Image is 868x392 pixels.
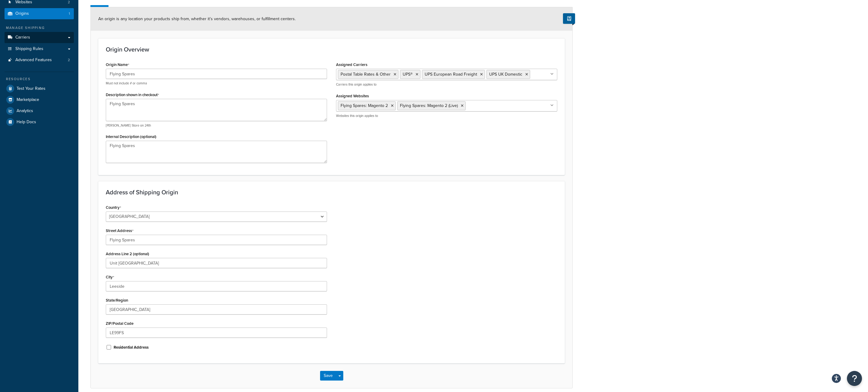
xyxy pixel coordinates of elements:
[68,58,70,63] span: 2
[489,71,522,77] span: UPS UK Domestic
[17,86,46,91] span: Test Your Rates
[17,97,39,102] span: Marketplace
[5,55,74,66] li: Advanced Features
[320,371,336,381] button: Save
[106,93,159,97] label: Description shown in checkout
[114,345,149,350] label: Residential Address
[69,11,70,16] span: 1
[5,117,74,127] a: Help Docs
[5,77,74,82] div: Resources
[106,189,557,196] h3: Address of Shipping Origin
[425,71,477,77] span: UPS European Road Freight
[15,35,30,40] span: Carriers
[106,141,327,163] textarea: Flying Spares
[5,83,74,94] a: Test Your Rates
[563,13,575,24] button: Show Help Docs
[15,58,52,63] span: Advanced Features
[5,94,74,105] a: Marketplace
[15,46,43,52] span: Shipping Rules
[400,102,458,109] span: Flying Spares: Magento 2 (Live)
[847,371,862,386] button: Open Resource Center
[17,108,33,114] span: Analytics
[5,105,74,116] a: Analytics
[106,321,134,326] label: ZIP/Postal Code
[98,16,296,22] span: An origin is any location your products ship from, whether it’s vendors, warehouses, or fulfillme...
[15,11,29,16] span: Origins
[106,99,327,121] textarea: Flying Spares
[341,71,391,77] span: Postal Table Rates & Other
[106,298,128,303] label: State/Region
[106,62,129,67] label: Origin Name
[341,102,388,109] span: Flying Spares: Magento 2
[106,275,114,280] label: City
[336,114,557,118] p: Websites this origin applies to
[403,71,413,77] span: UPS®
[5,32,74,43] a: Carriers
[106,252,149,256] label: Address Line 2 (optional)
[5,55,74,66] a: Advanced Features2
[106,81,327,86] p: Must not include # or comma
[106,46,557,53] h3: Origin Overview
[5,8,74,19] li: Origins
[106,134,156,139] label: Internal Description (optional)
[336,82,557,87] p: Carriers this origin applies to
[17,120,36,125] span: Help Docs
[106,228,134,233] label: Street Address
[5,8,74,19] a: Origins1
[336,94,369,98] label: Assigned Websites
[5,25,74,30] div: Manage Shipping
[336,62,367,67] label: Assigned Carriers
[106,123,327,128] p: [PERSON_NAME] Store on 24th
[5,43,74,55] a: Shipping Rules
[106,205,121,210] label: Country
